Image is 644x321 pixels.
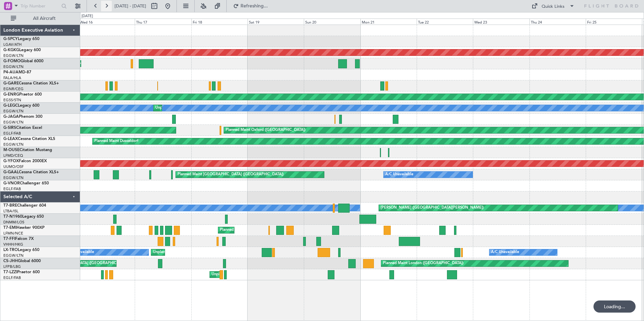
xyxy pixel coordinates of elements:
div: Unplanned Maint [GEOGRAPHIC_DATA] ([GEOGRAPHIC_DATA]) [155,103,266,113]
div: Quick Links [542,3,565,10]
button: Refreshing... [230,1,270,11]
span: G-FOMO [3,59,21,63]
a: EGLF/FAB [3,131,21,136]
a: EGGW/LTN [3,253,24,258]
a: T7-BREChallenger 604 [3,204,46,208]
div: Thu 24 [529,19,586,25]
a: EGGW/LTN [3,142,24,147]
a: G-FOMOGlobal 6000 [3,59,43,63]
a: G-SIRSCitation Excel [3,126,42,130]
a: CS-JHHGlobal 6000 [3,259,41,263]
span: G-SIRS [3,126,16,130]
div: Wed 23 [473,19,529,25]
div: Fri 18 [191,19,248,25]
div: Unplanned Maint [GEOGRAPHIC_DATA] ([GEOGRAPHIC_DATA]) [212,270,322,280]
div: Planned Maint London ([GEOGRAPHIC_DATA]) [383,258,463,269]
span: Refreshing... [240,4,268,8]
button: Quick Links [528,1,578,11]
div: Planned Maint [PERSON_NAME] [220,225,276,235]
span: G-ENRG [3,93,19,97]
div: [PERSON_NAME] ([GEOGRAPHIC_DATA][PERSON_NAME]) [381,203,484,213]
span: [DATE] - [DATE] [115,3,146,9]
a: EGGW/LTN [3,120,24,125]
span: G-VNOR [3,181,20,185]
span: LX-TRO [3,248,18,252]
div: Sun 20 [304,19,360,25]
div: A/C Unavailable [385,170,413,180]
span: T7-BRE [3,204,17,208]
span: G-LEAX [3,137,18,141]
a: VHHH/HKG [3,242,23,247]
a: G-VNORChallenger 650 [3,181,49,185]
div: Planned Maint Dusseldorf [94,136,138,146]
span: G-YFOX [3,159,19,163]
a: G-LEGCLegacy 600 [3,104,39,108]
a: M-OUSECitation Mustang [3,148,52,152]
span: G-KGKG [3,48,19,52]
a: G-ENRGPraetor 600 [3,93,42,97]
div: Mon 21 [360,19,417,25]
span: CS-JHH [3,259,18,263]
span: T7-LZZI [3,270,17,274]
div: Planned Maint [GEOGRAPHIC_DATA] ([GEOGRAPHIC_DATA]) [178,170,284,180]
a: FALA/HLA [3,75,21,80]
div: Wed 16 [78,19,135,25]
a: G-KGKGLegacy 600 [3,48,41,52]
a: UUMO/OSF [3,164,24,169]
div: Sat 19 [248,19,304,25]
span: G-LEGC [3,104,18,108]
a: EGSS/STN [3,98,21,103]
div: Thu 17 [135,19,191,25]
a: T7-EMIHawker 900XP [3,226,44,230]
div: Fri 25 [586,19,642,25]
span: G-GARE [3,81,19,85]
div: [DATE] [82,13,93,19]
span: G-SPCY [3,37,18,41]
span: M-OUSE [3,148,20,152]
a: T7-N1960Legacy 650 [3,215,44,219]
input: Trip Number [21,1,59,11]
a: G-SPCYLegacy 650 [3,37,39,41]
a: LTBA/ISL [3,209,19,214]
a: G-YFOXFalcon 2000EX [3,159,47,163]
a: T7-LZZIPraetor 600 [3,270,40,274]
span: T7-EMI [3,226,17,230]
span: G-JAGA [3,115,19,119]
a: EGGW/LTN [3,109,24,114]
div: Tue 22 [417,19,473,25]
a: G-GAALCessna Citation XLS+ [3,170,59,174]
a: LFPB/LBG [3,264,21,269]
span: T7-FFI [3,237,15,241]
a: EGGW/LTN [3,53,24,58]
a: EGNR/CEG [3,86,24,92]
div: A/C Unavailable [491,247,519,257]
div: Loading... [593,300,636,313]
a: P4-AUAMD-87 [3,70,31,74]
span: G-GAAL [3,170,19,174]
a: G-LEAXCessna Citation XLS [3,137,55,141]
a: EGLF/FAB [3,275,21,280]
span: All Aircraft [18,16,71,21]
a: LFMN/NCE [3,231,23,236]
div: Planned Maint Oxford ([GEOGRAPHIC_DATA]) [226,125,305,135]
a: LFMD/CEQ [3,153,23,158]
span: T7-N1960 [3,215,22,219]
a: G-JAGAPhenom 300 [3,115,42,119]
a: LGAV/ATH [3,42,22,47]
a: G-GARECessna Citation XLS+ [3,81,59,85]
button: All Aircraft [7,13,73,24]
a: T7-FFIFalcon 7X [3,237,34,241]
span: P4-AUA [3,70,19,74]
a: EGGW/LTN [3,64,24,69]
a: LX-TROLegacy 650 [3,248,39,252]
div: Unplanned Maint Dusseldorf [153,247,202,257]
a: DNMM/LOS [3,220,24,225]
a: EGLF/FAB [3,186,21,191]
a: EGGW/LTN [3,175,24,180]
